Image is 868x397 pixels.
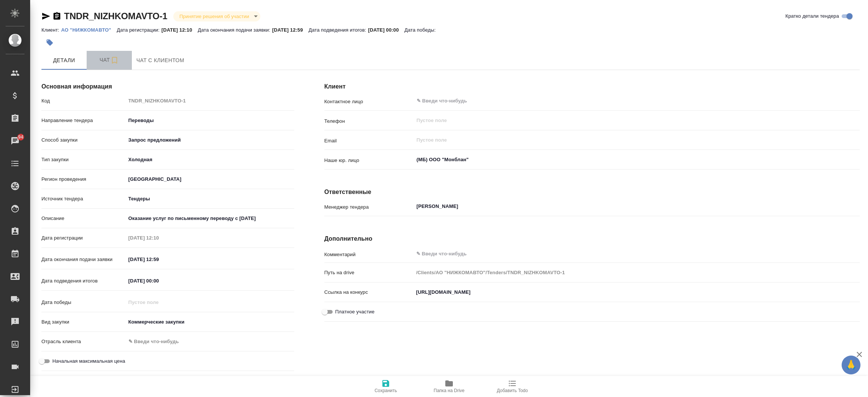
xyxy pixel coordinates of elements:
[64,11,167,21] a: TNDR_NIZHKOMAVTO-1
[41,299,126,306] p: Дата победы
[324,289,414,296] p: Ссылка на конкурс
[324,157,414,164] p: Наше юр. лицо
[126,153,294,166] div: Холодная
[41,12,50,21] button: Скопировать ссылку для ЯМессенджера
[52,12,61,21] button: Скопировать ссылку
[845,357,857,373] span: 🙏
[368,27,405,33] p: [DATE] 00:00
[41,338,126,345] p: Отрасль клиента
[416,96,832,105] input: ✎ Введи что-нибудь
[324,188,860,197] h4: Ответственные
[126,192,294,205] div: [GEOGRAPHIC_DATA]
[417,376,481,397] button: Папка на Drive
[414,287,860,298] input: ✎ Введи что-нибудь
[434,388,465,393] span: Папка на Drive
[324,251,414,258] p: Комментарий
[41,256,126,263] p: Дата окончания подачи заявки
[14,133,28,141] span: 94
[126,316,294,328] div: Коммерческие закупки
[126,297,192,308] input: Пустое поле
[126,173,294,186] div: [GEOGRAPHIC_DATA]
[41,234,126,242] p: Дата регистрации
[324,98,414,105] p: Контактное лицо
[126,134,294,147] div: Запрос предложений
[842,356,860,374] button: 🙏
[785,12,839,20] span: Кратко детали тендера
[126,335,294,348] div: ✎ Введи что-нибудь
[61,27,117,33] p: АО "НИЖКОМАВТО"
[481,376,544,397] button: Добавить Todo
[416,116,842,125] input: Пустое поле
[41,215,126,222] p: Описание
[126,114,294,127] div: Переводы
[272,27,309,33] p: [DATE] 12:59
[414,267,860,278] input: Пустое поле
[198,27,272,33] p: Дата окончания подачи заявки:
[46,56,82,65] span: Детали
[126,254,192,265] input: ✎ Введи что-нибудь
[324,118,414,125] p: Телефон
[416,136,842,145] input: Пустое поле
[41,27,61,33] p: Клиент:
[41,117,126,124] p: Направление тендера
[324,203,414,211] p: Менеджер тендера
[136,56,184,65] span: Чат с клиентом
[91,55,127,65] span: Чат
[856,206,857,207] button: Open
[52,357,125,365] span: Начальная максимальная цена
[41,176,126,183] p: Регион проведения
[41,136,126,144] p: Способ закупки
[61,26,117,33] a: АО "НИЖКОМАВТО"
[126,95,294,106] input: Пустое поле
[374,388,397,393] span: Сохранить
[41,318,126,326] p: Вид закупки
[173,11,260,21] div: Принятие решения об участии
[41,156,126,163] p: Тип закупки
[405,27,438,33] p: Дата победы:
[41,34,58,51] button: Добавить тэг
[41,97,126,105] p: Код
[856,159,857,160] button: Open
[126,212,294,225] textarea: Оказание услуг по письменному переводу с [DATE]
[324,234,860,243] h4: Дополнительно
[41,277,126,285] p: Дата подведения итогов
[117,27,161,33] p: Дата регистрации:
[41,82,294,91] h4: Основная информация
[126,275,192,286] input: ✎ Введи что-нибудь
[161,27,198,33] p: [DATE] 12:10
[2,131,28,150] a: 94
[354,376,417,397] button: Сохранить
[177,13,251,20] button: Принятие решения об участии
[324,269,414,276] p: Путь на drive
[309,27,368,33] p: Дата подведения итогов:
[126,232,192,243] input: Пустое поле
[856,100,857,102] button: Open
[324,137,414,145] p: Email
[324,82,860,91] h4: Клиент
[41,195,126,203] p: Источник тендера
[497,388,528,393] span: Добавить Todo
[335,308,374,316] span: Платное участие
[128,338,285,345] div: ✎ Введи что-нибудь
